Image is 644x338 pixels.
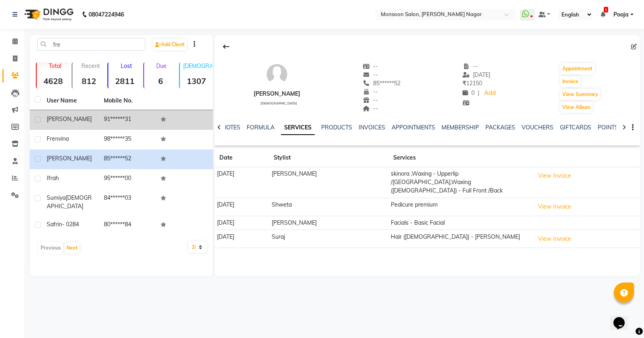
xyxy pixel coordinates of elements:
[388,167,532,198] td: skinora ,Waxing - Upperlip /[GEOGRAPHIC_DATA],Waxing ([DEMOGRAPHIC_DATA]) - Full Front /Back
[215,198,269,216] td: [DATE]
[281,121,315,135] a: SERVICES
[363,105,378,112] span: --
[535,201,575,213] button: View Invoice
[442,124,479,131] a: MEMBERSHIP
[215,167,269,198] td: [DATE]
[40,62,70,70] p: Total
[37,76,70,86] strong: 4628
[388,230,532,248] td: Hair ([DEMOGRAPHIC_DATA]) - [PERSON_NAME]
[363,71,378,78] span: --
[247,124,275,131] a: FORMULA
[99,92,156,110] th: Mobile No.
[462,80,482,87] span: 12150
[462,63,478,70] span: --
[144,76,178,86] strong: 6
[254,90,300,98] div: [PERSON_NAME]
[560,102,592,113] button: View Album
[37,38,145,51] input: Search by Name/Mobile/Email/Code
[478,89,479,97] span: |
[215,149,269,167] th: Date
[560,89,600,100] button: View Summary
[535,233,575,245] button: View Invoice
[613,10,629,19] span: Pooja
[604,7,608,12] span: 1
[183,62,213,70] p: [DEMOGRAPHIC_DATA]
[42,92,99,110] th: User Name
[47,194,66,201] span: sumiya
[363,63,378,70] span: --
[388,216,532,230] td: Facials - Basic Facial
[610,306,636,330] iframe: chat widget
[47,194,92,210] span: [DEMOGRAPHIC_DATA]
[462,89,475,96] span: 0
[392,124,435,131] a: APPOINTMENTS
[321,124,352,131] a: PRODUCTS
[180,76,213,86] strong: 1307
[388,149,532,167] th: Services
[269,230,388,248] td: Suraj
[598,124,618,131] a: POINTS
[108,76,142,86] strong: 2811
[89,3,124,26] b: 08047224946
[363,88,378,95] span: --
[215,216,269,230] td: [DATE]
[47,135,69,142] span: Frenvina
[222,124,240,131] a: NOTES
[560,63,594,74] button: Appointment
[215,230,269,248] td: [DATE]
[260,101,297,105] span: [DEMOGRAPHIC_DATA]
[72,76,106,86] strong: 812
[76,62,106,70] p: Recent
[485,124,515,131] a: PACKAGES
[269,216,388,230] td: [PERSON_NAME]
[522,124,553,131] a: VOUCHERS
[363,96,378,104] span: --
[146,62,178,70] p: Due
[483,88,497,99] a: Add
[560,76,580,87] button: Invoice
[265,62,289,86] img: avatar
[269,167,388,198] td: [PERSON_NAME]
[47,174,59,182] span: ifrah
[601,11,605,18] a: 1
[153,39,187,50] a: Add Client
[462,71,490,78] span: [DATE]
[388,198,532,216] td: Pedicure premium
[535,170,575,182] button: View Invoice
[47,115,92,123] span: [PERSON_NAME]
[269,198,388,216] td: Shweta
[462,80,466,87] span: ₹
[47,155,92,162] span: [PERSON_NAME]
[62,221,79,228] span: - 0284
[47,221,62,228] span: safrin
[21,3,76,26] img: logo
[269,149,388,167] th: Stylist
[359,124,385,131] a: INVOICES
[64,242,80,254] button: Next
[111,62,142,70] p: Lost
[560,124,591,131] a: GIFTCARDS
[218,39,235,54] div: Back to Client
